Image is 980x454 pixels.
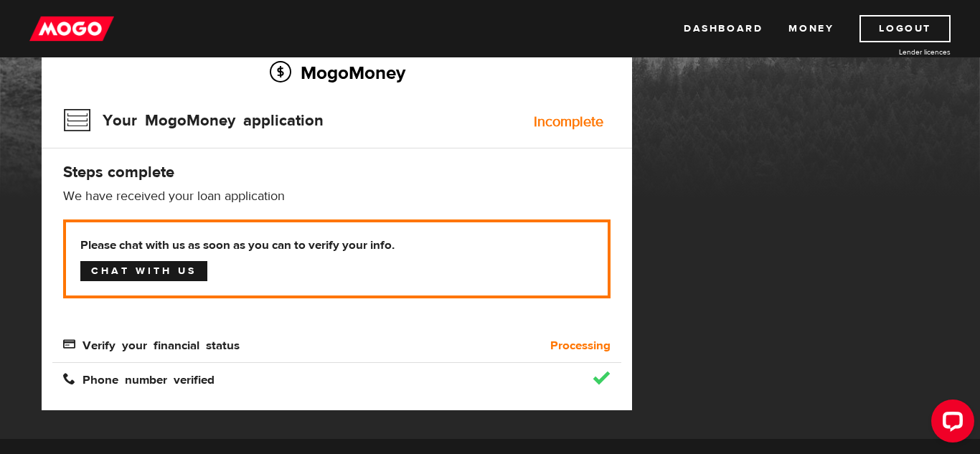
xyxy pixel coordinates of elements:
img: mogo_logo-11ee424be714fa7cbb0f0f49df9e16ec.png [29,15,114,42]
iframe: LiveChat chat widget [920,394,980,454]
h2: MogoMoney [63,57,611,88]
div: Incomplete [534,115,603,129]
a: Logout [859,15,951,42]
a: Dashboard [684,15,763,42]
a: Lender licences [843,47,951,57]
span: Verify your financial status [63,338,240,350]
p: We have received your loan application [63,188,611,205]
h4: Steps complete [63,162,611,182]
b: Please chat with us as soon as you can to verify your info. [80,237,593,254]
a: Chat with us [80,261,207,281]
span: Phone number verified [63,372,215,384]
b: Processing [550,337,611,354]
a: Money [788,15,834,42]
h3: Your MogoMoney application [63,102,324,139]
